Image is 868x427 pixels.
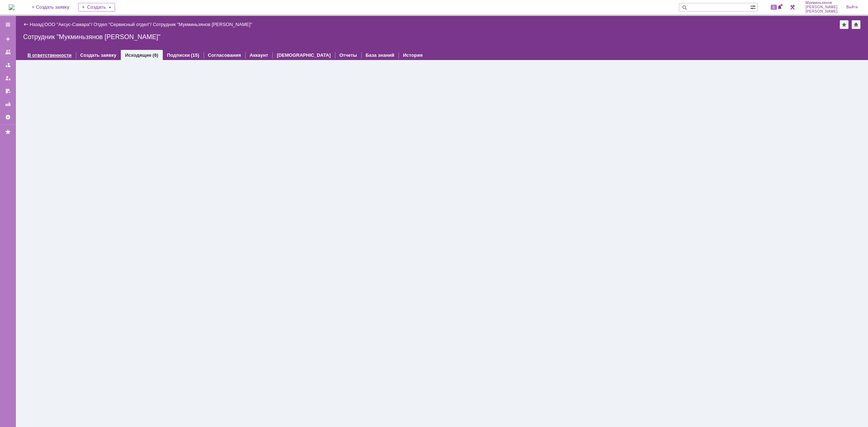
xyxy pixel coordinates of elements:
img: logo [9,4,14,10]
a: Заявки в моей ответственности [2,59,14,71]
div: Сотрудник "Мукминьзянов [PERSON_NAME]" [23,33,861,40]
div: Добавить в избранное [840,20,848,29]
a: Подписки [167,52,190,58]
a: База знаний [366,52,394,58]
a: Настройки [2,111,14,123]
div: / [94,22,153,27]
a: В ответственности [27,52,72,58]
span: [PERSON_NAME] [805,9,838,14]
div: Сотрудник "Мукминьзянов [PERSON_NAME]" [153,22,252,27]
a: Мои согласования [2,85,14,97]
a: Перейти на домашнюю страницу [9,4,14,10]
div: Создать [78,3,115,12]
a: [DEMOGRAPHIC_DATA] [277,52,331,58]
a: История [403,52,422,58]
a: Заявки на командах [2,46,14,58]
a: Мои заявки [2,72,14,84]
a: Создать заявку [80,52,116,58]
a: Отчеты [2,98,14,110]
a: Отдел "Сервисный отдел" [94,22,150,27]
a: Создать заявку [2,33,14,45]
a: Перейти в интерфейс администратора [788,3,797,12]
a: Аккаунт [250,52,268,58]
a: Согласования [208,52,241,58]
div: (15) [191,52,199,58]
div: (6) [153,52,158,58]
a: Назад [30,22,43,27]
span: 6 [771,5,777,10]
a: ООО "Аксус-Самара" [44,22,91,27]
span: Мукминьзянов [805,1,838,5]
span: Расширенный поиск [750,3,757,10]
a: Отчеты [339,52,357,58]
a: Исходящие [125,52,152,58]
div: Сделать домашней страницей [852,20,860,29]
div: | [43,21,44,27]
span: [PERSON_NAME] [805,5,838,9]
div: / [44,22,94,27]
